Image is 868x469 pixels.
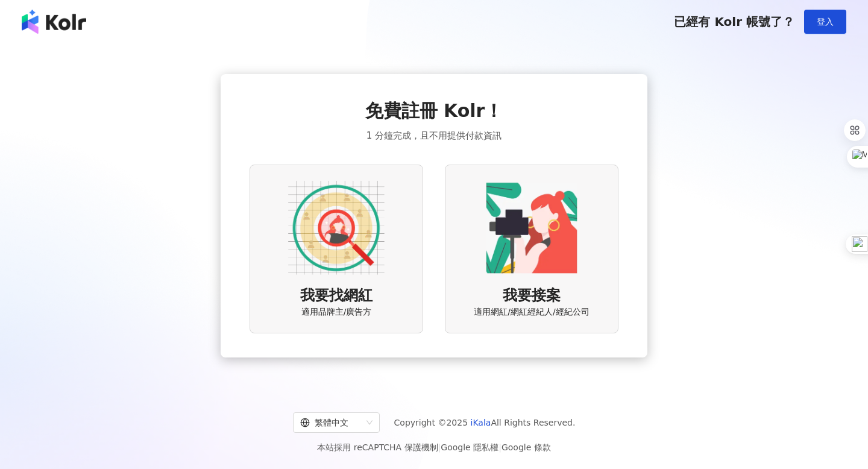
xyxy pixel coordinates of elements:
button: 登入 [804,10,846,34]
span: | [498,442,502,452]
a: Google 隱私權 [441,442,498,452]
img: logo [22,10,86,34]
span: 已經有 Kolr 帳號了？ [674,14,794,29]
img: AD identity option [288,180,385,276]
span: 1 分鐘完成，且不用提供付款資訊 [366,128,502,143]
img: KOL identity option [483,180,580,276]
div: 繁體中文 [300,413,362,432]
span: 適用網紅/網紅經紀人/經紀公司 [474,306,589,318]
span: 我要找網紅 [300,286,373,306]
a: iKala [471,418,491,427]
span: 我要接案 [503,286,561,306]
span: Copyright © 2025 All Rights Reserved. [394,415,576,430]
span: 登入 [817,17,834,27]
a: Google 條款 [502,442,551,452]
span: 本站採用 reCAPTCHA 保護機制 [317,440,550,455]
span: 適用品牌主/廣告方 [301,306,372,318]
span: 免費註冊 Kolr！ [365,98,503,124]
span: | [438,442,441,452]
